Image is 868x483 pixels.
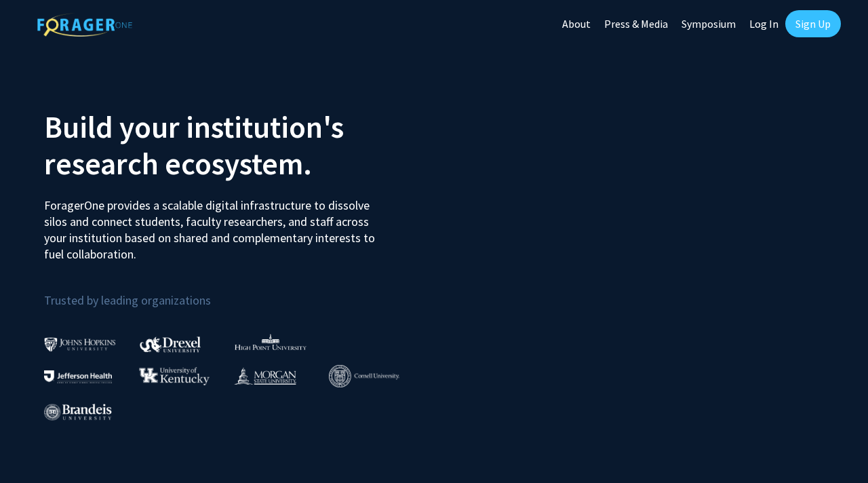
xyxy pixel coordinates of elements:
img: ForagerOne Logo [37,13,132,37]
img: University of Kentucky [139,367,210,385]
img: Cornell University [329,365,399,387]
img: High Point University [235,334,307,350]
p: Trusted by leading organizations [44,273,424,311]
img: Brandeis University [44,404,112,421]
a: Sign Up [785,10,841,37]
img: Thomas Jefferson University [44,370,112,383]
img: Morgan State University [234,367,296,385]
p: ForagerOne provides a scalable digital infrastructure to dissolve silos and connect students, fac... [44,187,378,263]
h2: Build your institution's research ecosystem. [44,109,424,182]
img: Drexel University [140,336,201,352]
img: Johns Hopkins University [44,337,116,351]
